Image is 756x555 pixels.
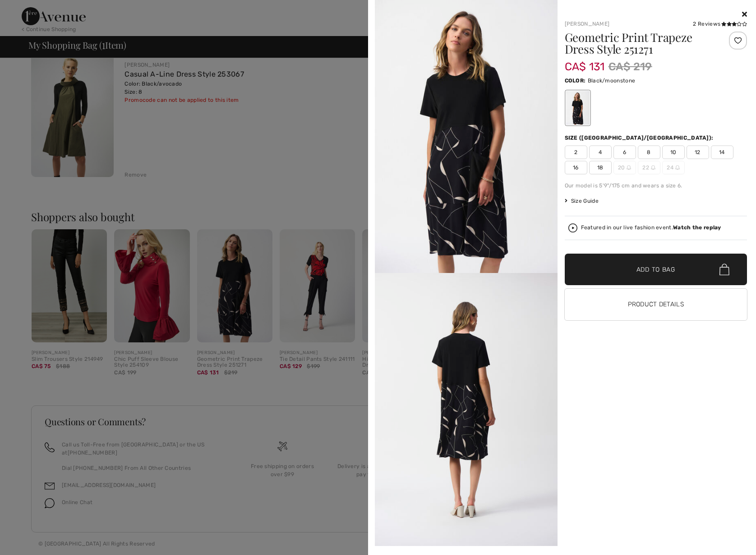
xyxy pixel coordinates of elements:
[588,77,636,84] span: Black/moonstone
[589,146,612,159] span: 4
[565,254,747,285] button: Add to Bag
[673,224,721,231] strong: Watch the replay
[613,161,636,174] span: 20
[21,6,39,14] span: Help
[589,161,612,174] span: 18
[675,165,680,170] img: ring-m.svg
[581,225,721,231] div: Featured in our live fashion event.
[565,182,747,190] div: Our model is 5'9"/175 cm and wears a size 6.
[627,165,631,170] img: ring-m.svg
[565,32,717,55] h1: Geometric Print Trapeze Dress Style 251271
[638,161,660,174] span: 22
[565,134,715,142] div: Size ([GEOGRAPHIC_DATA]/[GEOGRAPHIC_DATA]):
[613,146,636,159] span: 6
[711,146,733,159] span: 14
[662,161,685,174] span: 24
[375,273,558,546] img: joseph-ribkoff-dresses-jumpsuits-black-moonstone_251271_4_651d_search.jpg
[693,20,747,28] div: 2 Reviews
[565,161,587,174] span: 16
[662,146,685,159] span: 10
[565,51,605,73] span: CA$ 131
[568,223,577,232] img: Watch the replay
[565,21,610,27] a: [PERSON_NAME]
[566,91,589,125] div: Black/moonstone
[687,146,709,159] span: 12
[565,197,599,205] span: Size Guide
[565,77,586,84] span: Color:
[565,289,747,320] button: Product Details
[565,146,587,159] span: 2
[608,59,652,75] span: CA$ 219
[636,265,675,274] span: Add to Bag
[638,146,660,159] span: 8
[719,264,729,275] img: Bag.svg
[651,165,655,170] img: ring-m.svg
